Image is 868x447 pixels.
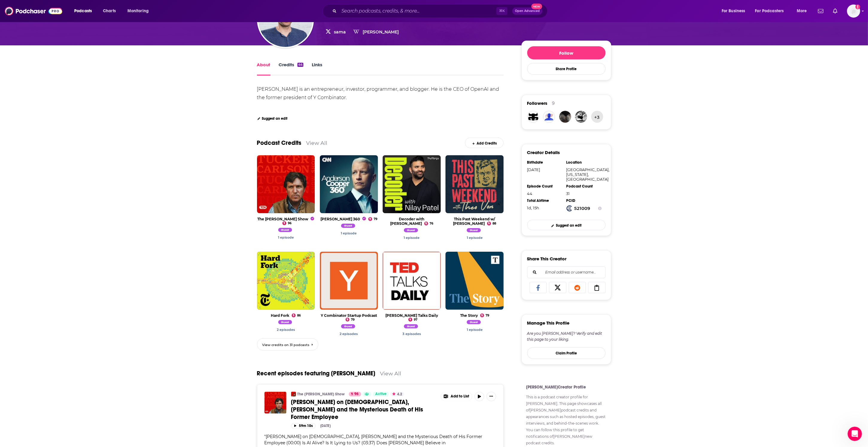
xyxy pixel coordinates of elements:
[831,6,840,16] a: Show notifications dropdown
[575,111,587,123] a: arunbajee
[527,100,548,106] span: Followers
[257,86,501,100] div: [PERSON_NAME] is an entrepreneur, investor, programmer, and blogger. He is the CEO of OpenAI and ...
[467,328,483,332] a: Samuel Altman
[717,6,753,16] button: open menu
[467,229,482,233] a: Samuel Altman
[278,228,292,232] span: Guest
[453,217,495,226] a: This Past Weekend w/ Theo Von
[526,401,558,406] a: [PERSON_NAME]
[321,313,377,318] a: Y Combinator Startup Podcast
[527,167,563,172] div: [DATE]
[512,7,542,15] button: Open AdvancedNew
[363,29,399,35] a: [PERSON_NAME]
[408,318,417,322] a: 97
[278,235,294,239] a: Samuel Altman
[559,111,571,123] img: bogdann.tincu
[527,46,606,59] button: Follow
[278,321,294,325] a: Samuel Altman
[527,160,563,165] div: Birthdate
[527,184,563,189] div: Episode Count
[531,4,542,9] span: New
[297,63,303,67] div: 44
[566,191,602,196] div: 31
[527,111,539,123] img: frankieg33
[404,236,420,240] a: Samuel Altman
[404,229,419,233] a: Samuel Altman
[404,228,418,232] span: Guest
[306,140,328,146] a: View All
[278,320,292,324] span: Guest
[566,198,602,203] div: PCID
[291,398,423,421] span: [PERSON_NAME] on [DEMOGRAPHIC_DATA], [PERSON_NAME] and the Mysterious Death of His Former Employee
[591,111,603,123] button: +3
[380,370,402,377] a: View All
[566,205,572,211] img: Podchaser Creator ID logo
[271,313,289,318] a: Hard Fork
[598,205,602,211] button: Show Info
[257,338,318,351] a: View credits on 31 podcasts
[404,324,418,328] span: Guest
[257,217,314,221] span: The [PERSON_NAME] Show
[99,6,119,16] a: Charts
[291,423,316,429] button: 59m 10s
[722,7,745,15] span: For Business
[816,6,826,16] a: Show notifications dropdown
[847,4,860,18] span: Logged in as mschneider
[848,427,862,441] iframe: Intercom live chat
[527,63,606,75] button: Share Profile
[282,221,291,225] a: 96
[486,314,489,317] span: 79
[414,319,417,321] span: 97
[527,198,563,203] div: Total Airtime
[527,347,606,359] button: Claim Profile
[328,4,553,18] div: Search podcasts, credits, & more...
[527,331,606,342] div: Are you [PERSON_NAME]? Verify and edit this page to your liking.
[451,394,469,399] span: Add to List
[515,10,540,13] span: Open Advanced
[566,160,602,165] div: Location
[527,320,570,326] h3: Manage This Profile
[334,29,346,35] a: sama
[574,206,590,211] strong: 521009
[291,392,296,397] img: The Tucker Carlson Show
[467,320,481,324] span: Guest
[496,7,507,15] span: ⌘ K
[527,150,560,155] h3: Creator Details
[492,222,496,225] span: 88
[487,392,496,401] button: Show More Button
[527,220,606,230] a: Suggest an edit
[530,282,547,293] a: Share on Facebook
[566,184,602,189] div: Podcast Count
[5,5,62,17] img: Podchaser - Follow, Share and Rate Podcasts
[288,222,291,225] span: 96
[467,236,483,240] a: Samuel Altman
[527,205,539,210] span: 39 hours, 11 minutes, 24 seconds
[127,7,149,15] span: Monitoring
[257,62,270,76] a: About
[460,313,478,318] a: The Story
[103,7,116,15] span: Charts
[588,282,606,293] a: Copy Link
[257,116,288,121] a: Suggest an edit
[480,314,489,317] a: 79
[355,391,359,397] span: 96
[527,266,606,278] div: Search followers
[264,392,286,414] img: Sam Altman on God, Elon Musk and the Mysterious Death of His Former Employee
[552,101,555,106] div: 9
[549,282,566,293] a: Share on X/Twitter
[320,424,331,428] div: [DATE]
[297,314,301,317] span: 86
[543,111,555,123] a: xwayne.zhao
[257,139,302,147] a: Podcast Credits
[847,4,860,18] button: Show profile menu
[385,313,438,318] a: TED Talks Daily
[70,6,100,16] button: open menu
[793,6,814,16] button: open menu
[373,392,389,397] a: Active
[404,325,419,329] a: Samuel Altman
[527,191,563,196] div: 44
